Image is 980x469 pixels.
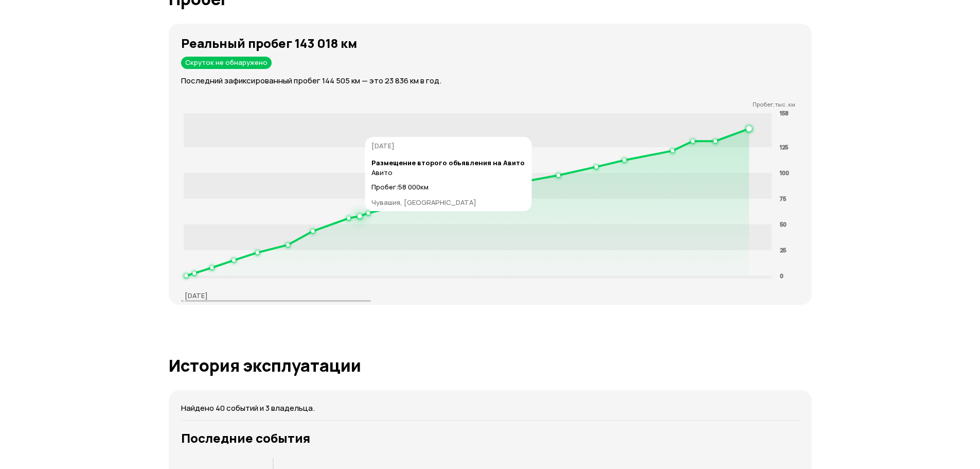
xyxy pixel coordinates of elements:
[181,75,812,86] p: Последний зафиксированный пробег 144 505 км — это 23 836 км в год.
[780,195,786,202] tspan: 75
[181,101,795,108] p: Пробег, тыс. км
[181,431,799,445] h3: Последние события
[780,143,788,151] tspan: 125
[181,34,357,51] strong: Реальный пробег 143 018 км
[780,220,787,228] tspan: 50
[181,57,272,69] div: Скруток не обнаружено
[780,272,783,280] tspan: 0
[185,291,208,300] p: [DATE]
[780,246,786,254] tspan: 25
[780,109,789,117] tspan: 158
[169,356,812,375] h1: История эксплуатации
[780,169,789,177] tspan: 100
[181,403,799,414] p: Найдено 40 событий и 3 владельца.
